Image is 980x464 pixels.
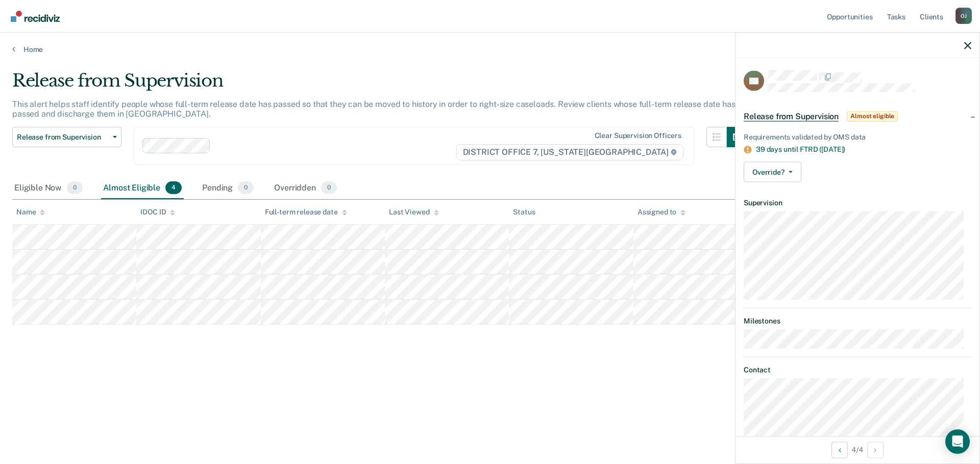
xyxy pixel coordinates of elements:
div: Status [513,208,535,216]
span: Almost eligible [847,111,898,121]
div: Release from SupervisionAlmost eligible [736,100,979,132]
div: Requirements validated by OMS data [744,132,971,141]
span: Release from Supervision [744,111,839,121]
p: This alert helps staff identify people whose full-term release date has passed so that they can b... [12,99,735,119]
span: 4 [165,181,182,195]
div: IDOC ID [140,208,175,216]
span: Release from Supervision [17,133,109,142]
span: DISTRICT OFFICE 7, [US_STATE][GEOGRAPHIC_DATA] [456,144,683,160]
button: Next Opportunity [867,442,884,458]
a: Home [12,45,968,54]
div: Clear supervision officers [595,131,681,140]
div: O J [955,8,972,24]
span: 0 [238,181,254,195]
div: 4 / 4 [736,436,979,463]
div: Eligible Now [12,177,85,200]
div: Last Viewed [389,208,438,216]
span: 0 [321,181,337,195]
div: Overridden [272,177,339,200]
dt: Contact [744,365,971,374]
div: Name [16,208,45,216]
dt: Supervision [744,199,971,207]
button: Override? [744,162,801,182]
img: Recidiviz [11,11,60,22]
div: Open Intercom Messenger [945,429,970,454]
div: Full-term release date [265,208,347,216]
span: 0 [67,181,83,195]
div: Pending [200,177,256,200]
div: Assigned to [638,208,685,216]
button: Previous Opportunity [831,442,848,458]
div: Release from Supervision [12,70,747,99]
div: Almost Eligible [101,177,184,200]
dt: Milestones [744,317,971,325]
button: Profile dropdown button [955,8,972,24]
div: 39 days until FTRD ([DATE]) [756,145,971,154]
